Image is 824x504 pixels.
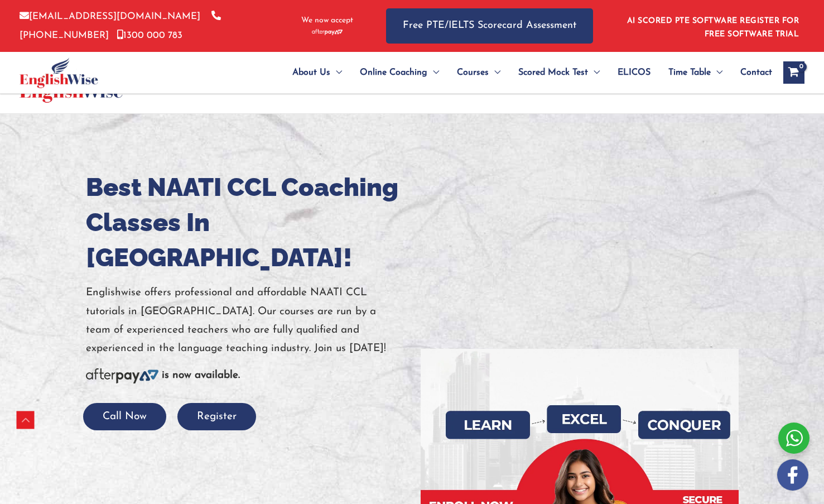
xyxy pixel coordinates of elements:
span: Menu Toggle [588,53,600,92]
a: Time TableMenu Toggle [659,53,731,92]
span: Menu Toggle [330,53,342,92]
span: Menu Toggle [489,53,500,92]
h1: Best NAATI CCL Coaching Classes In [GEOGRAPHIC_DATA]! [86,170,404,275]
span: Contact [740,53,772,92]
span: Menu Toggle [711,53,722,92]
a: AI SCORED PTE SOFTWARE REGISTER FOR FREE SOFTWARE TRIAL [627,17,799,39]
a: Scored Mock TestMenu Toggle [509,53,609,92]
img: Afterpay-Logo [312,29,343,35]
a: [PHONE_NUMBER] [20,12,221,40]
nav: Site Navigation: Main Menu [266,53,772,92]
aside: Header Widget 1 [620,8,804,44]
span: Scored Mock Test [518,53,588,92]
a: 1300 000 783 [117,31,182,40]
a: View Shopping Cart, empty [783,61,804,84]
a: Online CoachingMenu Toggle [351,53,448,92]
a: ELICOS [609,53,659,92]
a: CoursesMenu Toggle [448,53,509,92]
p: Englishwise offers professional and affordable NAATI CCL tutorials in [GEOGRAPHIC_DATA]. Our cour... [86,284,404,358]
img: cropped-ew-logo [20,57,98,88]
span: Menu Toggle [427,53,439,92]
a: Free PTE/IELTS Scorecard Assessment [386,8,593,44]
span: Courses [457,53,489,92]
a: About UsMenu Toggle [283,53,351,92]
span: We now accept [301,15,353,26]
span: About Us [292,53,330,92]
img: white-facebook.png [777,459,808,491]
a: Contact [731,53,772,92]
span: Online Coaching [360,53,427,92]
button: Call Now [83,403,166,430]
img: Afterpay-Logo [86,368,158,383]
span: Time Table [668,53,711,92]
span: ELICOS [618,53,650,92]
a: Call Now [83,411,166,422]
a: [EMAIL_ADDRESS][DOMAIN_NAME] [20,12,200,21]
b: is now available. [162,370,240,381]
button: Register [177,403,256,430]
a: Register [177,411,256,422]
